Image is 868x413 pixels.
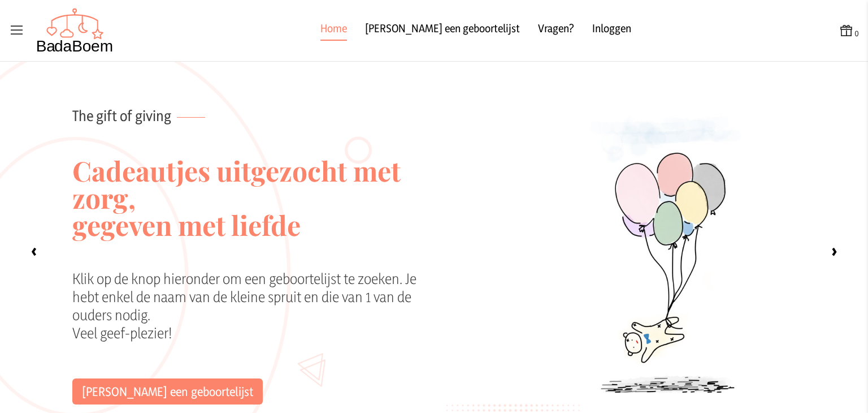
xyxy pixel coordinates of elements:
p: The gift of giving [72,62,436,125]
div: Klik op de knop hieronder om een geboortelijst te zoeken. Je hebt enkel de naam van de kleine spr... [72,270,436,378]
a: Vragen? [538,20,574,41]
a: [PERSON_NAME] een geboortelijst [365,20,520,41]
h2: Cadeautjes uitgezocht met zorg, gegeven met liefde [72,125,436,270]
label: ‹ [23,240,45,263]
label: › [823,240,845,263]
a: Home [320,20,347,41]
a: [PERSON_NAME] een geboortelijst [72,378,263,405]
img: Badaboem [36,8,114,53]
button: 0 [839,23,859,39]
a: Inloggen [592,20,631,41]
